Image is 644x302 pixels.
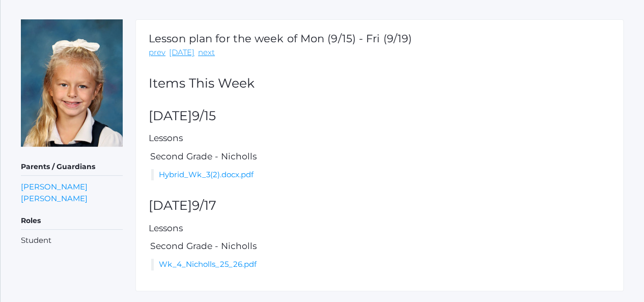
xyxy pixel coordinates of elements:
[169,47,194,59] a: [DATE]
[192,108,216,123] span: 9/15
[149,133,610,143] h5: Lessons
[159,170,254,179] a: Hybrid_Wk_3(2).docx.pdf
[149,152,610,161] h5: Second Grade - Nicholls
[21,212,123,230] h5: Roles
[149,241,610,251] h5: Second Grade - Nicholls
[149,47,165,59] a: prev
[21,158,123,176] h5: Parents / Guardians
[149,224,610,233] h5: Lessons
[21,181,88,193] a: [PERSON_NAME]
[149,76,610,91] h2: Items This Week
[149,33,412,44] h1: Lesson plan for the week of Mon (9/15) - Fri (9/19)
[149,199,610,213] h2: [DATE]
[159,259,257,269] a: Wk_4_Nicholls_25_26.pdf
[21,19,123,147] img: Eliana Sergey
[149,109,610,123] h2: [DATE]
[21,193,88,204] a: [PERSON_NAME]
[21,235,123,246] li: Student
[198,47,215,59] a: next
[192,198,216,213] span: 9/17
